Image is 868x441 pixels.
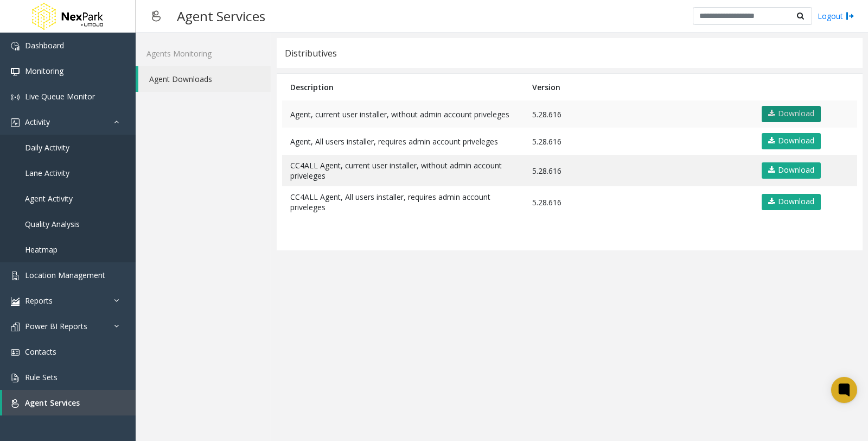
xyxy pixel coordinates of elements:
td: Agent, current user installer, without admin account priveleges [282,100,524,128]
img: 'icon' [11,297,20,306]
img: pageIcon [146,3,166,29]
a: Download [762,194,821,210]
img: 'icon' [11,374,20,382]
img: 'icon' [11,399,20,408]
img: 'icon' [11,42,20,51]
span: Power BI Reports [25,321,87,331]
th: Version [524,74,752,100]
img: 'icon' [11,348,20,357]
td: CC4ALL Agent, current user installer, without admin account priveleges [282,155,524,186]
img: logout [846,10,854,22]
img: 'icon' [11,323,20,331]
td: 5.28.616 [524,155,752,186]
span: Contacts [25,346,56,357]
a: Agent Downloads [138,66,271,92]
span: Lane Activity [25,168,69,178]
img: 'icon' [11,67,20,76]
td: 5.28.616 [524,100,752,128]
span: Heatmap [25,244,58,255]
th: Description [282,74,524,100]
img: 'icon' [11,118,20,127]
div: Distributives [285,46,337,60]
span: Live Queue Monitor [25,91,95,102]
img: 'icon' [11,272,20,280]
span: Daily Activity [25,142,69,153]
a: Agents Monitoring [136,41,271,66]
a: Download [762,106,821,122]
a: Download [762,133,821,149]
a: Download [762,162,821,179]
td: Agent, All users installer, requires admin account priveleges [282,128,524,155]
span: Location Management [25,270,105,280]
a: Logout [818,10,854,22]
span: Agent Activity [25,193,73,204]
span: Agent Services [25,398,80,408]
td: 5.28.616 [524,186,752,218]
span: Monitoring [25,66,63,76]
a: Agent Services [2,390,136,415]
span: Dashboard [25,40,64,51]
span: Rule Sets [25,372,58,382]
span: Quality Analysis [25,219,80,229]
span: Reports [25,295,53,306]
span: Activity [25,117,50,127]
td: 5.28.616 [524,128,752,155]
td: CC4ALL Agent, All users installer, requires admin account priveleges [282,186,524,218]
img: 'icon' [11,93,20,102]
h3: Agent Services [171,3,271,29]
